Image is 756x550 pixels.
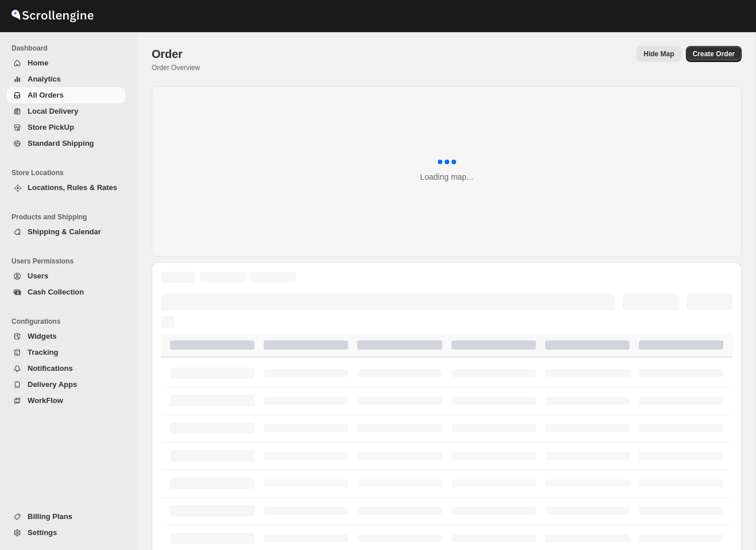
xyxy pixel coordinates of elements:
button: Map action label [637,46,681,62]
span: WorkFlow [28,396,63,405]
button: WorkFlow [7,393,125,409]
button: Delivery Apps [7,377,125,393]
span: All Orders [28,91,64,99]
span: Create Order [693,49,735,59]
span: Notifications [28,364,73,373]
span: Delivery Apps [28,380,77,389]
span: Settings [28,528,57,537]
span: Order [152,48,182,60]
button: Settings [7,525,125,541]
button: Billing Plans [7,509,125,525]
button: All Orders [7,87,125,103]
span: Locations, Rules & Rates [28,183,117,192]
span: Configurations [11,317,130,326]
button: Notifications [7,361,125,377]
button: Home [7,55,125,71]
span: Cash Collection [28,288,84,296]
span: Widgets [28,332,56,340]
span: Analytics [28,75,61,83]
span: Users [28,272,48,280]
button: Cash Collection [7,284,125,300]
span: Shipping & Calendar [28,227,101,236]
button: Locations, Rules & Rates [7,180,125,196]
span: Billing Plans [28,512,72,521]
span: Dashboard [11,44,130,53]
span: Home [28,59,48,67]
button: Tracking [7,344,125,361]
button: Widgets [7,328,125,344]
span: Users Permissions [11,257,130,266]
span: Local Delivery [28,107,78,115]
p: Order Overview [152,63,200,72]
button: Shipping & Calendar [7,224,125,240]
button: Users [7,268,125,284]
span: Standard Shipping [28,139,94,148]
span: Store PickUp [28,123,74,131]
button: Create custom order [686,46,742,62]
button: Analytics [7,71,125,87]
span: Products and Shipping [11,212,130,222]
span: Hide Map [643,49,674,59]
span: Store Locations [11,168,130,177]
span: Tracking [28,348,58,357]
div: Loading map... [420,171,473,183]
